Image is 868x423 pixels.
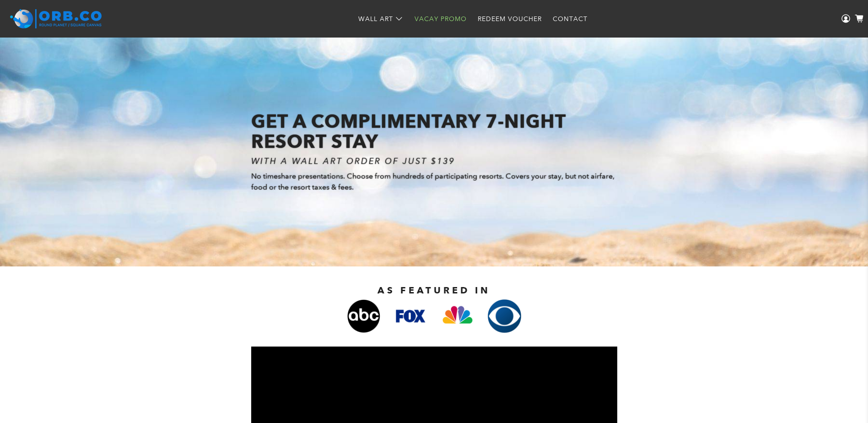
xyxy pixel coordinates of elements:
h1: GET A COMPLIMENTARY 7-NIGHT RESORT STAY [251,111,617,152]
span: No timeshare presentations. Choose from hundreds of participating resorts. Covers your stay, but ... [251,172,615,191]
h2: AS FEATURED IN [219,285,649,296]
a: Redeem Voucher [472,7,547,31]
a: Vacay Promo [409,7,472,31]
a: Wall Art [353,7,409,31]
a: Contact [547,7,593,31]
i: WITH A WALL ART ORDER OF JUST $139 [251,156,455,166]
